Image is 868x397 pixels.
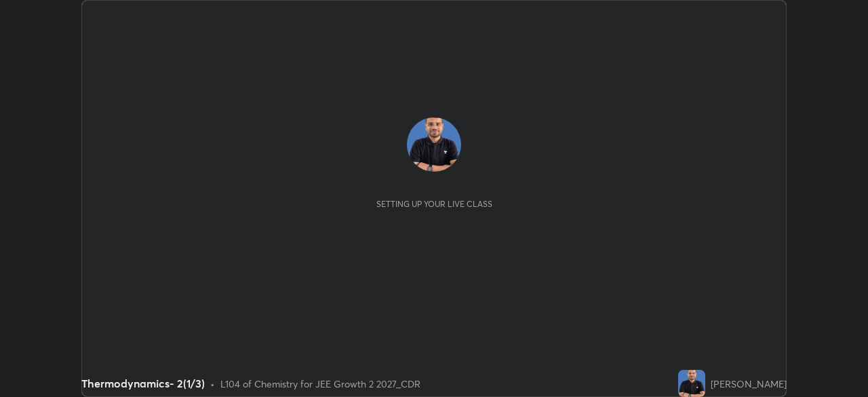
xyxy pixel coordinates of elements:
div: Setting up your live class [376,199,492,209]
div: • [210,377,215,391]
div: L104 of Chemistry for JEE Growth 2 2027_CDR [220,377,420,391]
div: [PERSON_NAME] [711,377,787,391]
div: Thermodynamics- 2(1/3) [81,375,205,392]
img: c934cc00951e446dbb69c7124468ac00.jpg [407,117,461,172]
img: c934cc00951e446dbb69c7124468ac00.jpg [678,370,705,397]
